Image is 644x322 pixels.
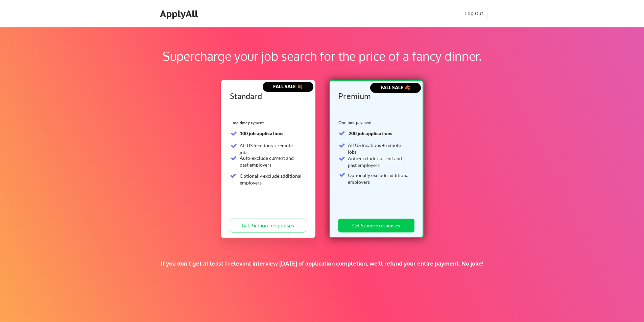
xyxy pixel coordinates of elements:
strong: FALL SALE 🍂 [273,83,303,89]
button: Get 5x more responses [338,219,414,232]
button: Get 3x more responses [230,219,306,232]
button: Log Out [461,7,488,20]
div: Optionally exclude additional employers [240,173,302,186]
div: One-time payment [338,120,374,125]
div: Auto-exclude current and past employers [240,155,302,168]
div: Standard [230,92,304,100]
div: If you don't get at least 1 relevant interview [DATE] of application completion, we'll refund you... [117,260,527,267]
strong: 200 job applications [349,130,392,136]
div: Auto-exclude current and past employers [348,155,410,168]
div: Optionally exclude additional employers [348,172,410,185]
div: Premium [338,92,412,100]
div: ApplyAll [160,8,200,20]
strong: 100 job applications [240,130,283,136]
strong: FALL SALE 🍂 [381,84,410,90]
div: All US locations + remote jobs [348,142,410,155]
div: Supercharge your job search for the price of a fancy dinner. [43,47,601,65]
div: All US locations + remote jobs [240,142,302,155]
div: One-time payment [231,120,266,126]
